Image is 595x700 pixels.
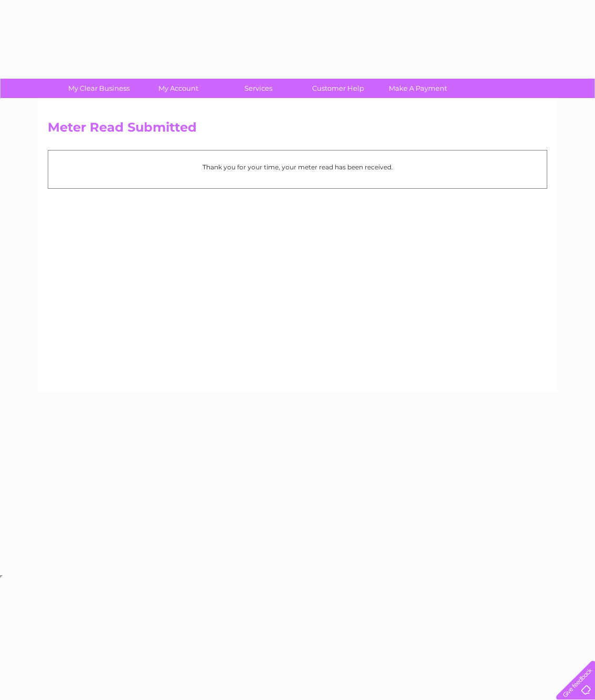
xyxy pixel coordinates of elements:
a: Services [215,79,302,98]
a: My Account [135,79,222,98]
a: Make A Payment [375,79,461,98]
h2: Meter Read Submitted [48,120,547,140]
p: Thank you for your time, your meter read has been received. [54,162,541,172]
a: Customer Help [295,79,381,98]
a: My Clear Business [56,79,142,98]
